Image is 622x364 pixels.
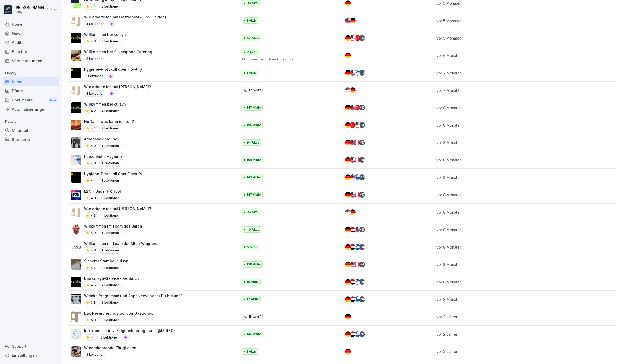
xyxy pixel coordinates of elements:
[71,259,81,270] img: hn8amatiey19xja54n1uwc3q.png
[99,247,121,253] p: 1 Lektionen
[345,192,351,198] img: de.svg
[15,10,53,14] p: cuisyn
[345,35,351,41] img: de.svg
[99,230,121,236] p: 1 Lektionen
[359,262,365,267] div: + 4
[436,331,564,337] p: vor 2 Jahren
[71,102,81,113] img: v3waek6d9s64spglai58xorv.png
[99,3,122,10] p: 2 Lektionen
[436,175,564,180] p: vor 8 Monaten
[247,175,261,180] p: 143 Aktiv
[3,135,59,144] a: Standorte
[436,1,564,6] p: vor 5 Monaten
[3,56,59,65] div: Veranstaltungen
[84,154,122,159] p: Persönliche Hygiene
[99,125,122,132] p: 7 Lektionen
[359,35,365,41] div: + 13
[84,293,183,298] p: Welche Programme und Apps verwendest Du bei uns?
[99,300,122,306] p: 3 Lektionen
[3,351,59,360] a: Einstellungen
[359,140,365,145] div: + 17
[71,294,81,304] img: hloxyr1opzwg90cbw61becqq.png
[84,310,154,316] p: Das Reservierungstool von Gastronovi
[3,77,59,86] a: Kurse
[84,352,106,358] p: 3 Lektionen
[350,157,356,163] img: us.svg
[359,122,365,128] div: + 4
[99,143,121,149] p: 1 Lektionen
[354,70,360,76] img: gr.svg
[359,244,365,250] div: + 14
[84,32,126,37] p: Willkommen bei cuisyn
[436,35,564,41] p: vor 5 Monaten
[436,192,564,198] p: vor 8 Monaten
[345,279,351,285] img: de.svg
[84,171,142,177] p: Hygiene-Protokoll über Flowtify
[354,279,360,285] img: gr.svg
[359,279,365,285] div: + 16
[249,88,261,93] p: Entwurf
[91,335,95,340] p: 4.1
[350,209,356,215] img: de.svg
[84,241,158,246] p: Willkommen im Team der Alten Wagnerei
[3,47,59,56] a: Berichte
[3,95,59,105] a: DokumenteNew
[71,224,81,235] img: d1yfhvt4mdy87h6pojm6n2pa.png
[84,258,129,264] p: Sicherer Start bei cuisyn
[3,86,59,95] a: Pfade
[345,209,351,215] img: us.svg
[247,158,261,162] p: 165 Aktiv
[354,331,360,337] img: gr.svg
[49,97,58,103] div: New
[71,329,81,339] img: zxiidvlmogobupifxmhmvesp.png
[436,140,564,145] p: vor 8 Monaten
[3,69,59,77] p: Library
[71,277,81,287] img: jwdgpt41px651q0hosemglti.png
[91,109,96,113] p: 4.2
[247,262,261,267] p: 138 Aktiv
[99,265,122,271] p: 3 Lektionen
[71,50,81,61] img: s6pfjskuklashkyuj0y7hdnf.png
[91,178,96,183] p: 4.4
[99,282,122,288] p: 2 Lektionen
[345,140,351,145] img: de.svg
[99,38,122,44] p: 3 Lektionen
[3,126,59,135] a: Mitarbeiter
[247,50,257,55] p: 2 Aktiv
[99,195,122,201] p: 8 Lektionen
[71,68,81,78] img: d9cg4ozm5i3lmr7kggjym0q8.png
[350,140,356,145] img: us.svg
[350,192,356,198] img: us.svg
[345,262,351,267] img: de.svg
[71,137,81,148] img: j4iys4fyxsue9fw0f3bnuedw.png
[359,174,365,180] div: + 10
[91,265,96,270] p: 4.4
[3,29,59,38] a: News
[99,108,122,114] p: 4 Lektionen
[436,105,564,110] p: vor 8 Monaten
[345,18,351,23] img: us.svg
[436,53,564,58] p: vor 6 Monaten
[242,57,336,62] p: Mit unveröffentlichten Änderungen
[354,227,360,232] img: us.svg
[71,172,81,183] img: d9cg4ozm5i3lmr7kggjym0q8.png
[354,296,360,302] img: gr.svg
[359,192,365,198] div: + 17
[84,21,106,27] p: 4 Lektionen
[91,196,96,200] p: 4.3
[350,244,356,250] img: eg.svg
[359,331,365,337] div: + 17
[91,213,96,218] p: 4.3
[436,157,564,163] p: vor 8 Monaten
[3,105,59,114] div: Automatisierungen
[91,248,96,253] p: 4.3
[436,122,564,128] p: vor 8 Monaten
[99,178,121,184] p: 1 Lektionen
[3,38,59,47] a: Audits
[3,118,59,126] p: People
[345,227,351,232] img: de.svg
[354,35,360,41] img: tr.svg
[354,105,360,110] img: tr.svg
[350,105,356,110] img: us.svg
